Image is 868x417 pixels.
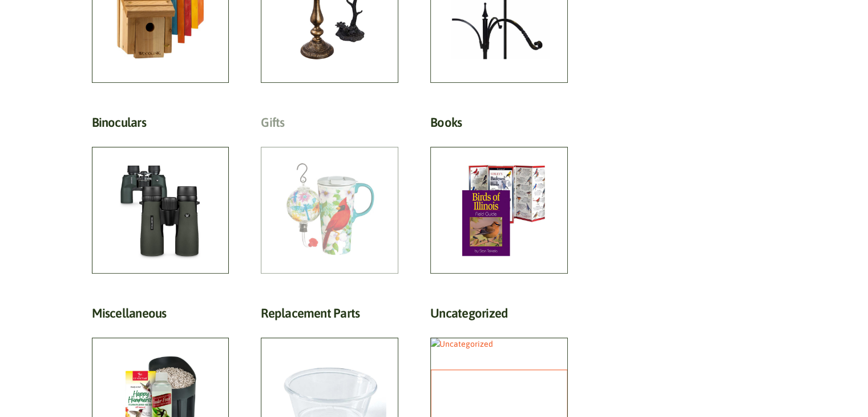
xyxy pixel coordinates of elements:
[261,306,398,327] h2: Replacement Parts
[92,115,229,274] a: Visit product category Binoculars
[261,115,398,274] a: Visit product category Gifts
[92,306,229,327] h2: Miscellaneous
[261,115,398,136] h2: Gifts
[92,115,229,136] h2: Binoculars
[430,115,568,274] a: Visit product category Books
[430,306,568,327] h2: Uncategorized
[430,115,568,136] h2: Books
